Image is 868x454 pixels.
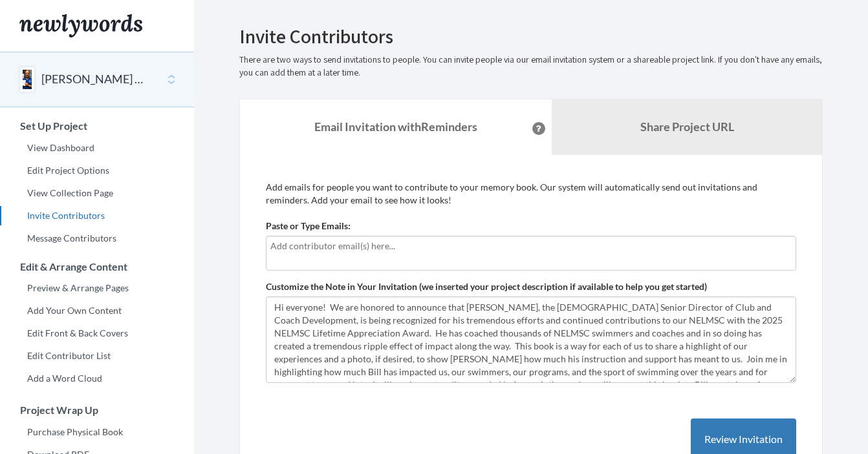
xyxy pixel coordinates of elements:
[314,119,477,134] strong: Email Invitation with Reminders
[41,71,146,88] button: [PERSON_NAME] NELMSC Lifetime Appreciation
[640,119,734,134] b: Share Project URL
[266,280,707,293] label: Customize the Note in Your Invitation (we inserted your project description if available to help ...
[1,404,194,416] h3: Project Wrap Up
[1,120,194,132] h3: Set Up Project
[19,14,142,37] img: Newlywords logo
[266,181,796,207] p: Add emails for people you want to contribute to your memory book. Our system will automatically s...
[266,220,351,232] label: Paste or Type Emails:
[266,296,796,383] textarea: Hi everyone! We are honored to announce that [PERSON_NAME], the [DEMOGRAPHIC_DATA] Senior Directo...
[1,261,194,273] h3: Edit & Arrange Content
[270,239,792,253] input: Add contributor email(s) here...
[239,54,823,79] p: There are two ways to send invitations to people. You can invite people via our email invitation ...
[239,26,823,47] h2: Invite Contributors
